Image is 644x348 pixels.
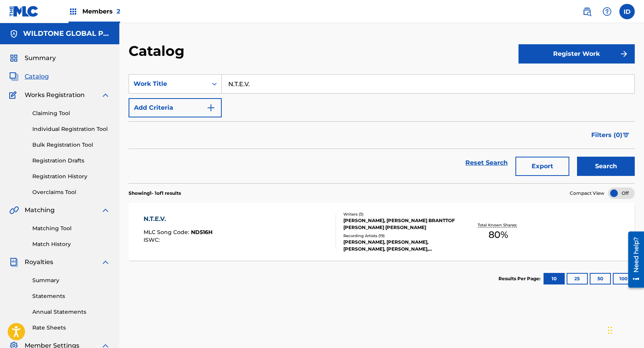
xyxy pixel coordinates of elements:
button: Filters (0) [587,125,635,145]
a: Statements [32,292,110,300]
button: Export [515,157,569,176]
a: Matching Tool [32,224,110,233]
span: Filters ( 0 ) [591,130,622,140]
div: [PERSON_NAME], [PERSON_NAME], [PERSON_NAME], [PERSON_NAME], [PERSON_NAME] [343,239,456,253]
a: Registration Drafts [32,157,110,165]
span: Catalog [25,72,49,81]
span: Matching [25,206,55,215]
span: 2 [117,8,120,15]
img: Catalog [9,72,18,81]
button: 10 [544,273,565,284]
img: filter [623,133,629,137]
span: Royalties [25,258,53,267]
img: Matching [9,206,19,215]
img: 9d2ae6d4665cec9f34b9.svg [206,103,216,112]
img: expand [101,206,110,215]
img: Works Registration [9,90,19,100]
a: Bulk Registration Tool [32,141,110,149]
span: ISWC : [144,236,162,243]
a: Public Search [579,4,595,19]
p: Results Per Page: [498,275,542,282]
img: Royalties [9,258,18,267]
div: N.T.E.V. [144,214,212,224]
form: Search Form [129,74,635,183]
a: SummarySummary [9,54,56,63]
button: Register Work [519,44,635,64]
button: 25 [567,273,588,284]
a: Registration History [32,172,110,181]
div: Recording Artists ( 19 ) [343,233,456,239]
img: f7272a7cc735f4ea7f67.svg [619,49,629,59]
span: 80 % [488,228,508,242]
img: expand [101,90,110,100]
a: Annual Statements [32,308,110,316]
div: Work Title [134,79,203,89]
img: expand [101,258,110,267]
p: Total Known Shares: [478,222,519,228]
a: N.T.E.V.MLC Song Code:ND516HISWC:Writers (3)[PERSON_NAME], [PERSON_NAME] BRANTTOF [PERSON_NAME] [... [129,203,635,261]
span: Summary [25,54,56,63]
div: Drag [608,319,612,342]
img: help [602,7,612,16]
a: CatalogCatalog [9,72,49,81]
img: MLC Logo [9,6,39,17]
button: Search [577,157,635,176]
button: Add Criteria [129,98,222,117]
span: ND516H [191,229,212,236]
a: Match History [32,240,110,248]
iframe: Chat Widget [606,311,644,348]
div: Writers ( 3 ) [343,211,456,217]
span: MLC Song Code : [144,229,191,236]
span: Works Registration [25,90,85,100]
a: Individual Registration Tool [32,125,110,133]
button: 100 [613,273,634,284]
p: Showing 1 - 1 of 1 results [129,190,181,197]
iframe: Resource Center [622,229,644,291]
div: [PERSON_NAME], [PERSON_NAME] BRANTTOF [PERSON_NAME] [PERSON_NAME] [343,217,456,231]
img: Summary [9,54,18,63]
h2: Catalog [129,42,188,60]
img: search [582,7,592,16]
a: Summary [32,276,110,284]
img: Accounts [9,29,18,38]
span: Members [82,7,120,16]
button: 50 [590,273,611,284]
div: User Menu [619,4,635,19]
a: Claiming Tool [32,109,110,117]
h5: WILDTONE GLOBAL PUBLISHING [23,29,110,38]
img: Top Rightsholders [69,7,78,16]
span: Compact View [570,190,604,197]
a: Overclaims Tool [32,188,110,196]
a: Rate Sheets [32,324,110,332]
div: Help [599,4,615,19]
a: Reset Search [462,154,512,171]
